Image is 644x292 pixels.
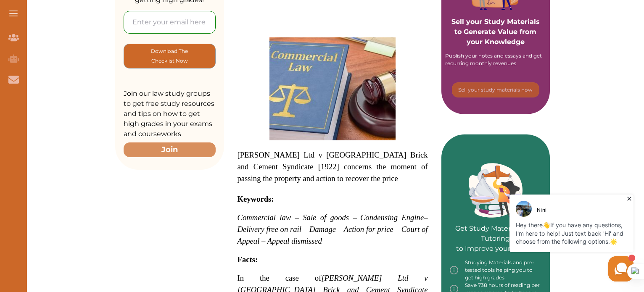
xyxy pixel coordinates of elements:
p: Download The Checklist Now [141,46,198,66]
img: Green card image [469,163,523,218]
span: Commercial law – Sale of goods – [238,213,357,222]
img: Commercial-and-Agency-Law-feature-300x245.jpg [269,37,396,140]
strong: Keywords: [238,195,274,203]
strong: Facts: [238,255,258,264]
span: [PERSON_NAME] Ltd v [GEOGRAPHIC_DATA] Brick and Cement Syndicate [1922] concerns the moment of pa... [238,150,428,183]
button: Join [124,142,216,157]
div: Publish your notes and essays and get recurring monthly revenues [445,52,546,67]
span: – Delivery free on rail – Damage – Action for price – Court of Appeal – Appeal dismissed [238,213,428,245]
button: [object Object] [452,82,539,97]
button: [object Object] [124,44,216,68]
iframe: HelpCrunch [442,192,636,284]
p: Join our law study groups to get free study resources and tips on how to get high grades in your ... [124,89,216,139]
span: Condensing Engine [360,213,424,222]
input: Enter your email here [124,11,216,34]
p: Sell your study materials now [458,86,533,94]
